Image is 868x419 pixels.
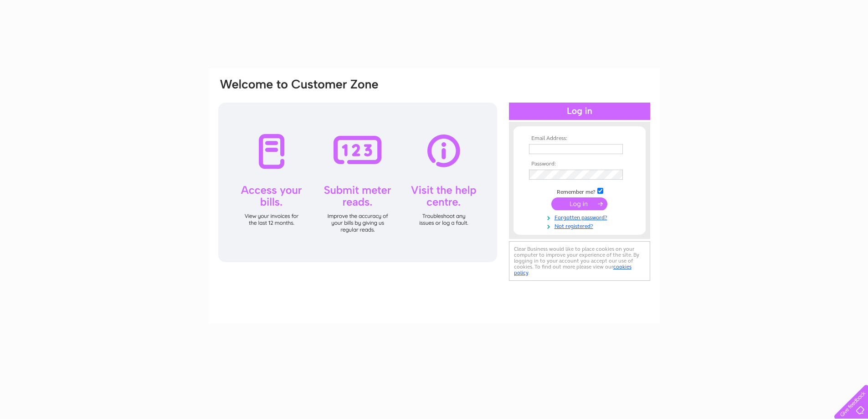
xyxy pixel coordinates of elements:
[509,241,650,281] div: Clear Business would like to place cookies on your computer to improve your experience of the sit...
[529,221,632,230] a: Not registered?
[514,264,632,276] a: cookies policy
[529,212,632,221] a: Forgotten password?
[527,161,632,167] th: Password:
[551,197,607,210] input: Submit
[527,186,632,196] td: Remember me?
[527,135,632,142] th: Email Address:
